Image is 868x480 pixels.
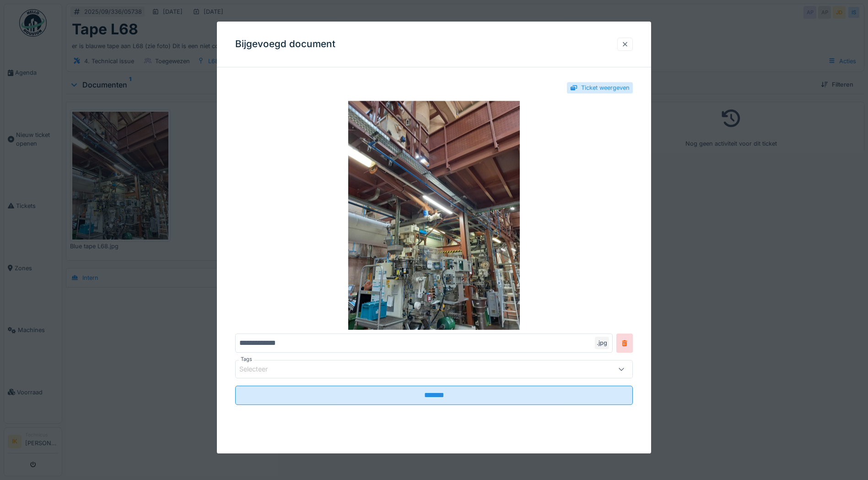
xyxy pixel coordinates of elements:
[595,337,609,349] div: .jpg
[235,101,633,330] img: 2ad39f09-a530-4b25-b3b0-ffcfe0f4c56f-Blue%20tape%20L68.jpg
[239,365,280,375] div: Selecteer
[235,38,335,50] h3: Bijgevoegd document
[581,83,630,92] div: Ticket weergeven
[239,355,254,363] label: Tags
